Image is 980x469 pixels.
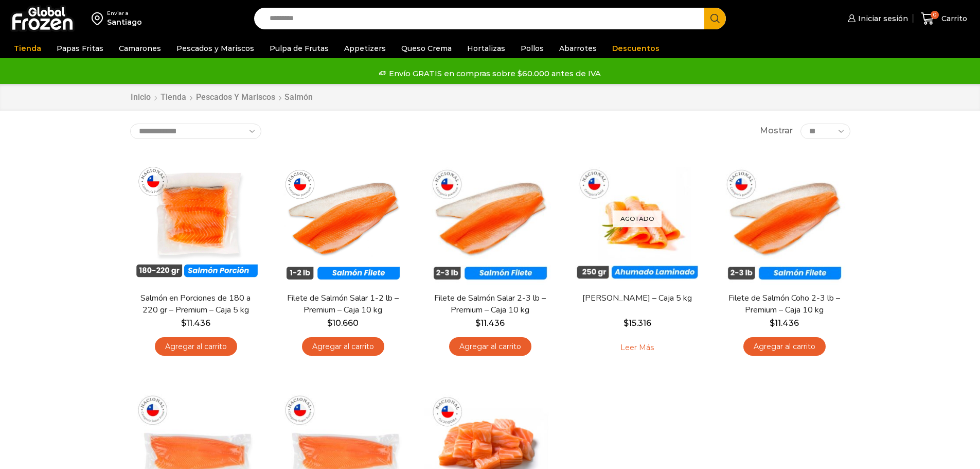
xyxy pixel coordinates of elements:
[704,8,726,29] button: Search button
[743,337,826,356] a: Agregar al carrito: “Filete de Salmón Coho 2-3 lb - Premium - Caja 10 kg”
[51,39,109,58] a: Papas Fritas
[760,125,793,137] span: Mostrar
[939,13,967,24] span: Carrito
[114,39,166,58] a: Camarones
[155,337,237,356] a: Agregar al carrito: “Salmón en Porciones de 180 a 220 gr - Premium - Caja 5 kg”
[475,318,480,328] span: $
[931,11,939,19] span: 0
[515,39,549,58] a: Pollos
[181,318,210,328] bdi: 11.436
[130,92,151,103] a: Inicio
[195,92,276,103] a: Pescados y Mariscos
[283,292,402,316] a: Filete de Salmón Salar 1-2 lb – Premium – Caja 10 kg
[475,318,505,328] bdi: 11.436
[431,292,549,316] a: Filete de Salmón Salar 2-3 lb – Premium – Caja 10 kg
[396,39,457,58] a: Queso Crema
[9,39,46,58] a: Tienda
[856,13,908,24] span: Iniciar sesión
[302,337,384,356] a: Agregar al carrito: “Filete de Salmón Salar 1-2 lb – Premium - Caja 10 kg”
[130,92,313,103] nav: Breadcrumb
[130,124,261,139] select: Pedido de la tienda
[554,39,602,58] a: Abarrotes
[770,318,799,328] bdi: 11.436
[107,17,142,27] div: Santiago
[264,39,334,58] a: Pulpa de Frutas
[327,318,332,328] span: $
[181,318,186,328] span: $
[462,39,510,58] a: Hortalizas
[725,292,843,316] a: Filete de Salmón Coho 2-3 lb – Premium – Caja 10 kg
[449,337,531,356] a: Agregar al carrito: “Filete de Salmón Salar 2-3 lb - Premium - Caja 10 kg”
[136,292,255,316] a: Salmón en Porciones de 180 a 220 gr – Premium – Caja 5 kg
[623,318,629,328] span: $
[578,292,696,304] a: [PERSON_NAME] – Caja 5 kg
[171,39,259,58] a: Pescados y Mariscos
[607,39,665,58] a: Descuentos
[339,39,391,58] a: Appetizers
[623,318,651,328] bdi: 15.316
[160,92,187,103] a: Tienda
[604,337,670,359] a: Leé más sobre “Salmón Ahumado Laminado - Caja 5 kg”
[770,318,775,328] span: $
[92,10,107,27] img: address-field-icon.svg
[613,210,662,227] p: Agotado
[327,318,359,328] bdi: 10.660
[918,7,970,31] a: 0 Carrito
[284,92,313,102] h1: Salmón
[107,10,142,17] div: Enviar a
[845,8,908,29] a: Iniciar sesión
